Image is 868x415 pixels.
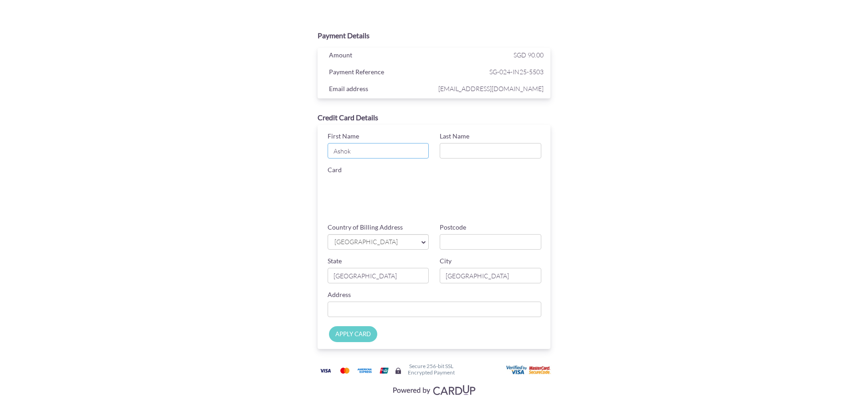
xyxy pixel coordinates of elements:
[322,83,437,97] div: Email address
[355,365,374,376] img: American Express
[388,381,479,398] img: Visa, Mastercard
[328,256,342,266] label: State
[436,66,544,77] span: SG-024-IN25-5503
[328,234,429,250] a: [GEOGRAPHIC_DATA]
[440,223,466,232] label: Postcode
[329,326,377,342] input: APPLY CARD
[318,113,551,123] div: Credit Card Details
[322,49,437,63] div: Amount
[440,256,452,266] label: City
[328,132,359,141] label: First Name
[322,66,437,80] div: Payment Reference
[328,290,351,299] label: Address
[334,237,414,247] span: [GEOGRAPHIC_DATA]
[328,223,403,232] label: Country of Billing Address
[318,31,551,41] div: Payment Details
[336,365,354,376] img: Mastercard
[436,83,544,94] span: [EMAIL_ADDRESS][DOMAIN_NAME]
[316,365,334,376] img: Visa
[442,203,545,219] iframe: Secure card security code input frame
[328,177,543,193] iframe: To enrich screen reader interactions, please activate Accessibility in Grammarly extension settings
[375,365,393,376] img: Union Pay
[440,132,469,141] label: Last Name
[514,51,544,59] span: SGD 90.00
[395,367,402,374] img: Secure lock
[328,165,342,174] label: Card
[328,203,431,219] iframe: Secure card expiration date input frame
[506,365,552,375] img: User card
[408,363,455,375] h6: Secure 256-bit SSL Encrypted Payment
